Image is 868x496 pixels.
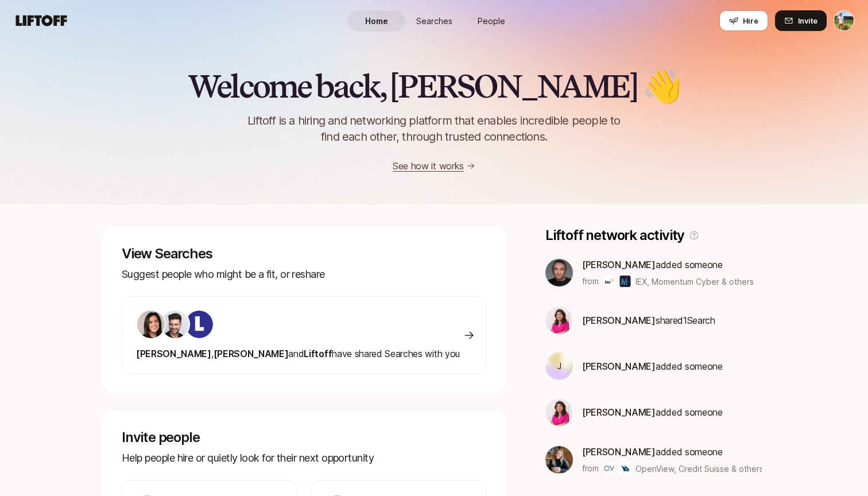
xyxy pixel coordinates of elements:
[478,15,505,27] span: People
[582,257,754,272] p: added someone
[214,348,289,359] span: [PERSON_NAME]
[619,463,631,474] img: Credit Suisse
[122,246,487,262] p: View Searches
[775,10,827,31] button: Invite
[137,311,165,338] img: 71d7b91d_d7cb_43b4_a7ea_a9b2f2cc6e03.jpg
[122,450,487,466] p: Help people hire or quietly look for their next opportunity
[798,15,817,26] span: Invite
[582,359,723,374] p: added someone
[603,463,615,474] img: OpenView
[582,259,656,270] span: [PERSON_NAME]
[603,276,615,287] img: IEX
[582,315,656,326] span: [PERSON_NAME]
[348,10,405,32] a: Home
[122,429,487,445] p: Invite people
[635,464,764,474] span: OpenView, Credit Suisse & others
[545,307,573,334] img: 9e09e871_5697_442b_ae6e_b16e3f6458f8.jpg
[122,266,487,282] p: Suggest people who might be a fit, or reshare
[545,446,573,474] img: 5271455e_f14f_484e_af27_a739e76a5910.jpg
[185,311,213,338] img: ACg8ocKIuO9-sklR2KvA8ZVJz4iZ_g9wtBiQREC3t8A94l4CTg=s160-c
[582,446,656,458] span: [PERSON_NAME]
[161,311,189,338] img: 7bf30482_e1a5_47b4_9e0f_fc49ddd24bf6.jpg
[582,406,656,418] span: [PERSON_NAME]
[743,15,758,26] span: Hire
[136,348,211,359] span: [PERSON_NAME]
[582,462,599,475] p: from
[405,10,463,32] a: Searches
[545,227,684,243] p: Liftoff network activity
[582,313,715,328] p: shared 1 Search
[188,69,680,103] h2: Welcome back, [PERSON_NAME] 👋
[365,15,388,27] span: Home
[582,361,656,372] span: [PERSON_NAME]
[545,398,573,426] img: 9e09e871_5697_442b_ae6e_b16e3f6458f8.jpg
[557,359,561,373] p: J
[619,276,631,287] img: Momentum Cyber
[635,276,754,288] span: IEX, Momentum Cyber & others
[393,160,464,172] a: See how it works
[582,405,723,420] p: added someone
[582,444,762,459] p: added someone
[545,259,573,286] img: c91d1eed_3de7_4155_b58a_f4b42005812e.jpg
[834,10,854,31] button: Tyler Kieft
[463,10,520,32] a: People
[416,15,452,27] span: Searches
[228,113,640,145] p: Liftoff is a hiring and networking platform that enables incredible people to find each other, th...
[582,274,599,288] p: from
[288,348,304,359] span: and
[304,348,332,359] span: Liftoff
[211,348,214,359] span: ,
[136,348,460,359] span: have shared Searches with you
[719,10,768,31] button: Hire
[834,11,854,30] img: Tyler Kieft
